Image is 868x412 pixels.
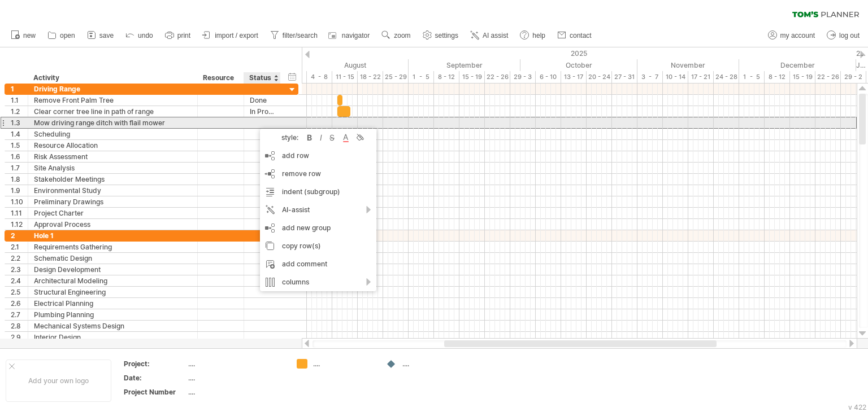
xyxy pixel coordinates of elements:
div: December 2025 [739,59,856,71]
div: Driving Range [34,84,192,94]
div: Mechanical Systems Design [34,321,192,331]
div: 2.8 [11,321,28,331]
div: .... [188,387,283,397]
div: 1.4 [11,129,28,139]
div: 2.3 [11,264,28,275]
div: 2.9 [11,332,28,343]
div: 2.6 [11,298,28,309]
div: v 422 [848,403,866,411]
div: 11 - 15 [332,71,358,83]
div: 2.7 [11,309,28,320]
span: new [23,32,36,40]
div: Scheduling [34,129,192,139]
div: 22 - 26 [815,71,841,83]
span: filter/search [283,32,318,40]
div: Date: [124,373,186,383]
span: navigator [342,32,370,40]
div: Risk Assessment [34,151,192,162]
span: log out [839,32,860,40]
div: 27 - 31 [612,71,637,83]
a: AI assist [467,28,511,43]
div: Project Number [124,387,186,397]
div: 8 - 12 [434,71,459,83]
a: help [517,28,549,43]
div: August 2025 [302,59,409,71]
div: November 2025 [637,59,739,71]
div: September 2025 [409,59,520,71]
div: 1.8 [11,174,28,185]
div: 1.7 [11,163,28,173]
a: open [45,28,79,43]
div: 15 - 19 [459,71,485,83]
div: Preliminary Drawings [34,196,192,207]
div: 1.11 [11,208,28,218]
div: Design Development [34,264,192,275]
div: Mow driving range ditch with flail mower [34,117,192,128]
a: new [8,28,39,43]
div: Done [250,95,275,106]
div: 13 - 17 [561,71,587,83]
div: .... [188,373,283,383]
a: save [84,28,117,43]
div: .... [402,359,464,369]
div: style: [264,133,304,142]
div: 1.10 [11,196,28,207]
div: 1.5 [11,140,28,151]
div: 1.1 [11,95,28,106]
div: Site Analysis [34,163,192,173]
a: import / export [199,28,262,43]
div: 29 - 2 [841,71,866,83]
div: indent (subgroup) [260,183,376,201]
div: Electrical Planning [34,298,192,309]
a: undo [123,28,157,43]
div: 1 - 5 [739,71,765,83]
div: 6 - 10 [536,71,561,83]
div: Add your own logo [6,360,111,402]
div: 1.12 [11,219,28,230]
a: navigator [327,28,373,43]
div: 29 - 3 [510,71,536,83]
div: Requirements Gathering [34,242,192,252]
div: Stakeholder Meetings [34,174,192,185]
div: add new group [260,219,376,237]
div: 25 - 29 [383,71,409,83]
div: October 2025 [520,59,637,71]
div: AI-assist [260,201,376,219]
div: copy row(s) [260,237,376,255]
div: 15 - 19 [790,71,815,83]
div: 17 - 21 [688,71,714,83]
div: 24 - 28 [714,71,739,83]
div: Project Charter [34,208,192,218]
div: Project: [124,359,186,369]
div: Structural Engineering [34,287,192,297]
a: settings [420,28,462,43]
div: Interior Design [34,332,192,343]
div: Environmental Study [34,185,192,196]
div: Schematic Design [34,253,192,264]
div: Remove Front Palm Tree [34,95,192,106]
div: 18 - 22 [358,71,383,83]
div: 2.5 [11,287,28,297]
div: add row [260,147,376,165]
div: Resource [203,72,237,84]
div: Resource Allocation [34,140,192,151]
div: .... [313,359,375,369]
div: 2.2 [11,253,28,264]
div: Approval Process [34,219,192,230]
div: 2.4 [11,275,28,286]
div: Plumbing Planning [34,309,192,320]
span: my account [780,32,815,40]
a: zoom [379,28,414,43]
div: 1.2 [11,106,28,117]
span: settings [435,32,458,40]
div: 2 [11,230,28,241]
a: filter/search [267,28,321,43]
div: 10 - 14 [663,71,688,83]
span: open [60,32,75,40]
div: 8 - 12 [765,71,790,83]
span: AI assist [483,32,508,40]
a: log out [824,28,863,43]
div: Clear corner tree line in path of range [34,106,192,117]
div: Status [249,72,274,84]
div: In Progress [250,106,275,117]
